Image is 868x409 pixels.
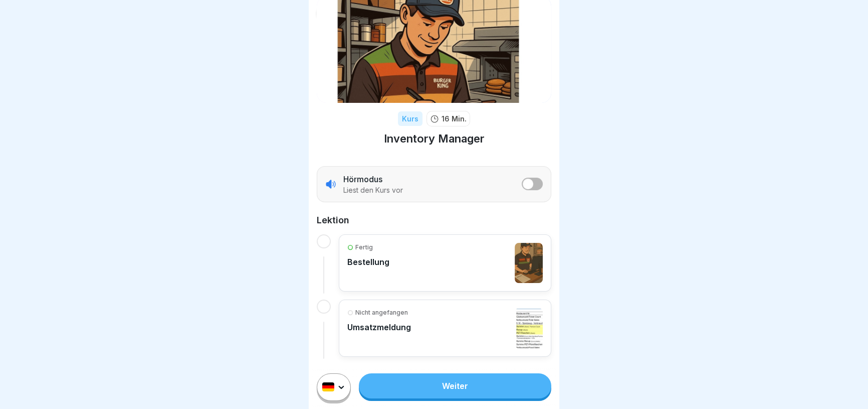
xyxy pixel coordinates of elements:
p: Umsatzmeldung [347,322,411,332]
img: de.svg [322,383,334,392]
div: Kurs [398,111,422,126]
a: FertigBestellung [347,243,543,283]
p: Liest den Kurs vor [343,186,403,195]
button: listener mode [522,178,543,190]
p: Bestellung [347,257,389,267]
h2: Lektion [317,214,551,226]
a: Weiter [359,373,551,398]
img: ri3covzcvearisg573bt1e15.png [515,243,543,283]
p: 16 Min. [442,113,467,124]
a: Nicht angefangenUmsatzmeldung [347,308,543,348]
p: Hörmodus [343,174,382,185]
p: Fertig [355,243,373,252]
p: Nicht angefangen [355,308,408,317]
img: sq042hiokl711vzmrsamazp7.png [515,308,543,348]
h1: Inventory Manager [384,131,485,146]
